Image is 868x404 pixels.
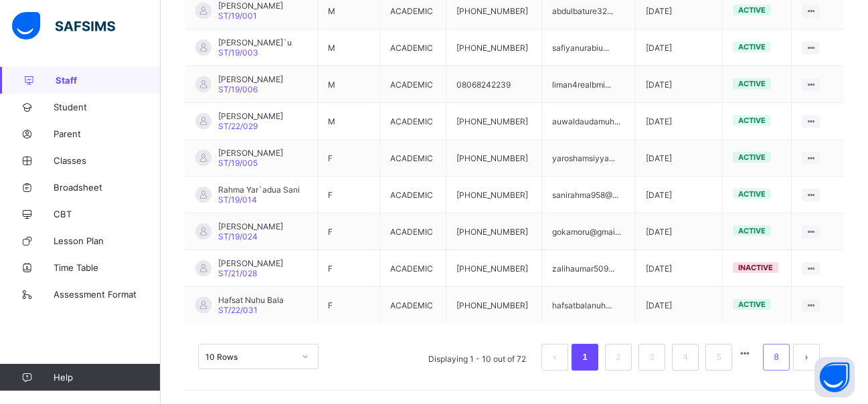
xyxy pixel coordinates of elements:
[218,295,284,305] span: Hafsat Nuhu Bala
[218,305,258,315] span: ST/22/031
[645,348,658,366] a: 3
[793,344,820,371] li: 下一页
[218,221,283,231] span: [PERSON_NAME]
[446,213,542,250] td: [PHONE_NUMBER]
[612,348,624,366] a: 2
[54,182,161,193] span: Broadsheet
[218,121,258,131] span: ST/22/029
[738,116,766,125] span: active
[738,189,766,199] span: active
[218,74,283,84] span: [PERSON_NAME]
[54,102,161,112] span: Student
[218,47,258,58] span: ST/19/003
[542,287,635,324] td: hafsatbalanuh...
[218,111,283,121] span: [PERSON_NAME]
[54,235,161,246] span: Lesson Plan
[635,103,723,140] td: [DATE]
[542,103,635,140] td: auwaldaudamuh...
[54,289,161,300] span: Assessment Format
[814,357,855,397] button: Open asap
[446,140,542,177] td: [PHONE_NUMBER]
[205,352,294,362] div: 10 Rows
[635,213,723,250] td: [DATE]
[418,344,536,371] li: Displaying 1 - 10 out of 72
[770,348,782,366] a: 8
[317,250,379,287] td: F
[542,250,635,287] td: zalihaumar509...
[541,344,568,371] li: 上一页
[635,140,723,177] td: [DATE]
[317,177,379,213] td: F
[738,226,766,235] span: active
[635,66,723,103] td: [DATE]
[542,66,635,103] td: liman4realbmi...
[54,262,161,273] span: Time Table
[605,344,632,371] li: 2
[712,348,725,366] a: 5
[54,372,160,383] span: Help
[218,195,257,205] span: ST/19/014
[705,344,732,371] li: 5
[446,177,542,213] td: [PHONE_NUMBER]
[638,344,665,371] li: 3
[541,344,568,371] button: prev page
[12,12,115,40] img: safsims
[542,213,635,250] td: gokamoru@gmai...
[56,75,161,86] span: Staff
[379,29,446,66] td: ACADEMIC
[542,177,635,213] td: sanirahma958@...
[672,344,699,371] li: 4
[793,344,820,371] button: next page
[446,29,542,66] td: [PHONE_NUMBER]
[218,84,258,94] span: ST/19/006
[317,103,379,140] td: M
[542,29,635,66] td: safiyanurabiu...
[218,231,258,241] span: ST/19/024
[317,213,379,250] td: F
[738,263,773,272] span: inactive
[738,42,766,52] span: active
[679,348,691,366] a: 4
[446,103,542,140] td: [PHONE_NUMBER]
[54,155,161,166] span: Classes
[317,140,379,177] td: F
[379,103,446,140] td: ACADEMIC
[379,177,446,213] td: ACADEMIC
[635,250,723,287] td: [DATE]
[54,128,161,139] span: Parent
[218,37,292,47] span: [PERSON_NAME]`u
[635,287,723,324] td: [DATE]
[218,268,257,278] span: ST/21/028
[738,300,766,309] span: active
[542,140,635,177] td: yaroshamsiyya...
[317,29,379,66] td: M
[635,177,723,213] td: [DATE]
[379,250,446,287] td: ACADEMIC
[738,153,766,162] span: active
[578,348,591,366] a: 1
[446,250,542,287] td: [PHONE_NUMBER]
[738,5,766,15] span: active
[635,29,723,66] td: [DATE]
[572,344,598,371] li: 1
[763,344,790,371] li: 8
[317,287,379,324] td: F
[218,258,283,268] span: [PERSON_NAME]
[218,158,258,168] span: ST/19/005
[735,344,754,363] li: 向后 5 页
[446,287,542,324] td: [PHONE_NUMBER]
[218,11,257,21] span: ST/19/001
[54,209,161,219] span: CBT
[379,140,446,177] td: ACADEMIC
[218,185,300,195] span: Rahma Yar`adua Sani
[379,213,446,250] td: ACADEMIC
[218,1,283,11] span: [PERSON_NAME]
[379,66,446,103] td: ACADEMIC
[446,66,542,103] td: 08068242239
[317,66,379,103] td: M
[738,79,766,88] span: active
[379,287,446,324] td: ACADEMIC
[218,148,283,158] span: [PERSON_NAME]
